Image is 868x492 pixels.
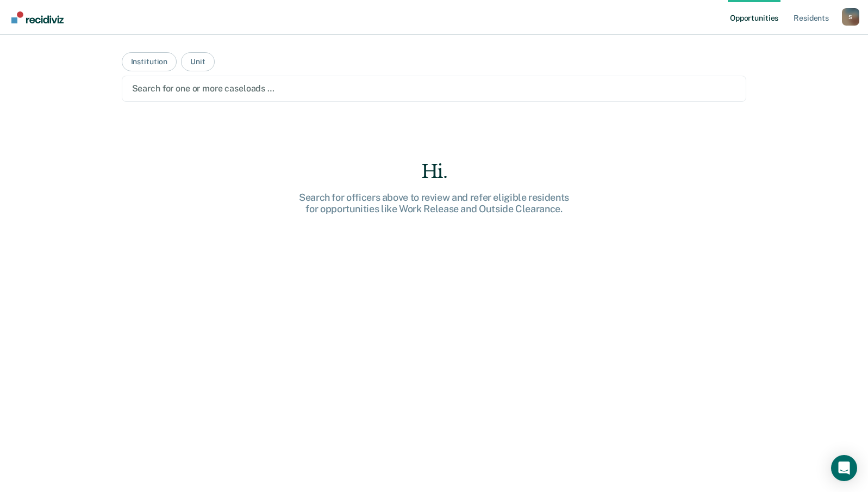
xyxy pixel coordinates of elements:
div: Open Intercom Messenger [831,455,857,481]
button: Unit [181,52,214,71]
div: S [842,8,859,26]
div: Search for officers above to review and refer eligible residents for opportunities like Work Rele... [260,192,608,215]
button: Profile dropdown button [842,8,859,26]
div: Hi. [260,161,608,183]
img: Recidiviz [11,11,64,23]
button: Institution [122,52,177,71]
